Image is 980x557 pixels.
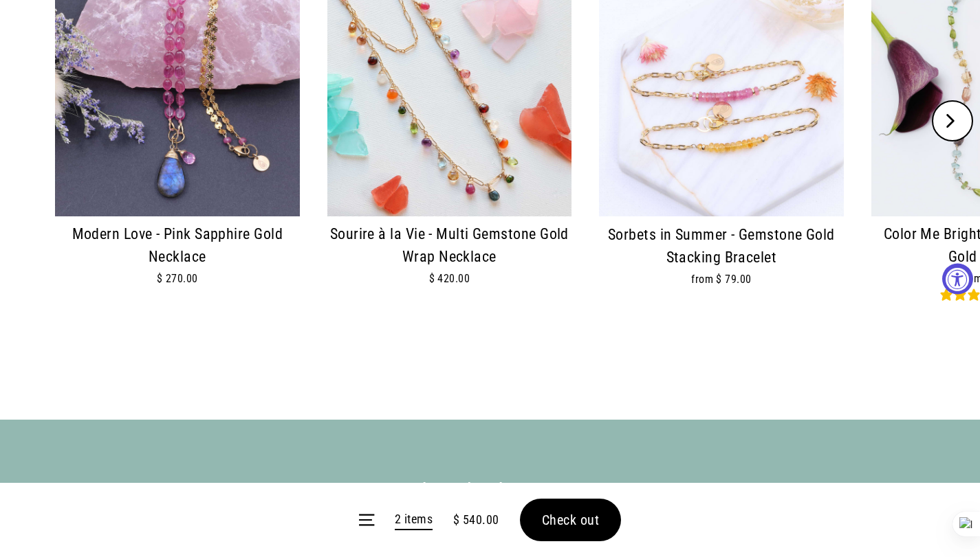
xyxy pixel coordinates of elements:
[327,223,572,269] div: Sourire à la Vie - Multi Gemstone Gold Wrap Necklace
[942,263,973,294] button: Accessibility Widget, click to open
[55,223,300,269] div: Modern Love - Pink Sapphire Gold Necklace
[429,272,470,285] span: $ 420.00
[157,272,198,285] span: $ 270.00
[453,510,499,530] span: $ 540.00
[224,475,756,508] div: Join the Journey
[395,510,433,531] a: 2 items
[691,273,751,286] span: from $ 79.00
[599,224,844,269] div: Sorbets in Summer - Gemstone Gold Stacking Bracelet
[932,100,973,141] button: Next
